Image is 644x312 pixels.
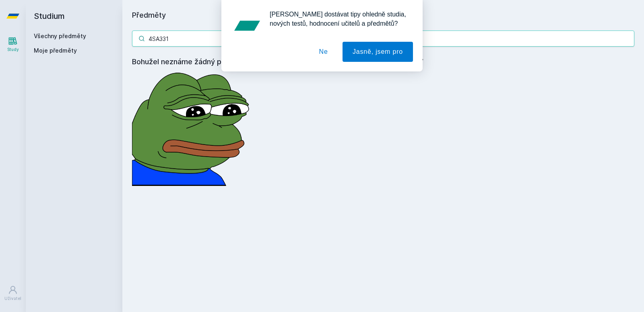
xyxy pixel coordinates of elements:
[263,10,413,28] div: [PERSON_NAME] dostávat tipy ohledně studia, nových testů, hodnocení učitelů a předmětů?
[2,281,24,306] a: Uživatel
[343,42,413,62] button: Jasně, jsem pro
[4,296,21,302] div: Uživatel
[231,10,263,42] img: notification icon
[132,67,253,186] img: error_picture.png
[309,42,338,62] button: Ne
